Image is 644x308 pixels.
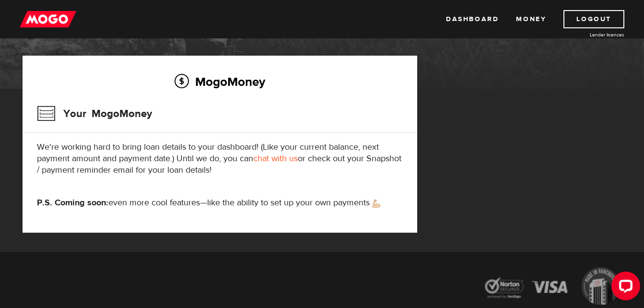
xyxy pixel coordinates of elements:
a: Logout [563,10,624,28]
a: Dashboard [446,10,499,28]
h2: MogoMoney [37,71,403,92]
img: mogo_logo-11ee424be714fa7cbb0f0f49df9e16ec.png [20,10,76,28]
p: even more cool features—like the ability to set up your own payments [37,197,403,209]
img: strong arm emoji [373,200,380,208]
strong: P.S. Coming soon: [37,197,108,208]
iframe: LiveChat chat widget [604,268,644,308]
a: chat with us [253,153,298,164]
h3: Your MogoMoney [37,101,152,126]
a: Money [516,10,546,28]
p: We're working hard to bring loan details to your dashboard! (Like your current balance, next paym... [37,142,403,176]
a: Lender licences [552,31,624,38]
